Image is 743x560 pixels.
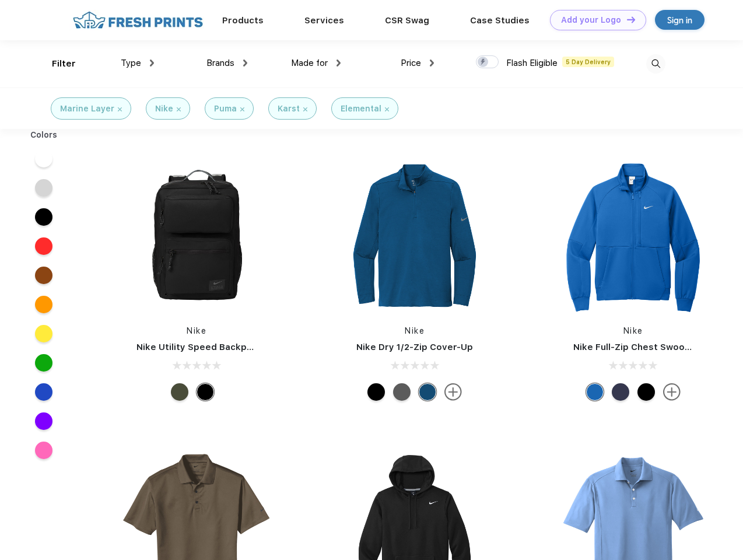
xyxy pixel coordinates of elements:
div: Black [637,383,655,401]
span: 5 Day Delivery [562,57,614,67]
div: Sign in [667,13,692,27]
img: filter_cancel.svg [303,107,307,111]
div: Colors [22,129,66,141]
img: fo%20logo%202.webp [69,10,206,30]
img: more.svg [663,383,681,401]
div: Puma [214,103,237,115]
a: Nike Dry 1/2-Zip Cover-Up [356,342,473,352]
a: Sign in [655,10,705,30]
a: Nike [405,326,425,335]
img: more.svg [444,383,462,401]
div: Cargo Khaki [171,383,188,401]
div: Gym Blue [419,383,436,401]
a: Nike Utility Speed Backpack [136,342,262,352]
a: Nike [623,326,643,335]
span: Made for [291,58,328,68]
div: Add your Logo [561,15,621,25]
img: dropdown.png [150,60,154,66]
div: Nike [155,103,173,115]
a: Nike Full-Zip Chest Swoosh Jacket [573,342,728,352]
img: dropdown.png [243,60,247,66]
div: Midnight Navy [612,383,629,401]
div: Black Heather [393,383,411,401]
img: func=resize&h=266 [337,158,492,313]
img: func=resize&h=266 [119,158,274,313]
a: Nike [187,326,206,335]
a: Products [222,15,264,26]
span: Price [401,58,421,68]
div: Marine Layer [60,103,114,115]
div: Royal [586,383,604,401]
a: Services [304,15,344,26]
img: filter_cancel.svg [385,107,389,111]
img: dropdown.png [430,60,434,66]
img: filter_cancel.svg [240,107,244,111]
div: Black [197,383,214,401]
img: dropdown.png [337,60,341,66]
div: Black [367,383,385,401]
img: filter_cancel.svg [177,107,181,111]
div: Elemental [341,103,381,115]
img: desktop_search.svg [646,54,665,73]
img: DT [627,16,635,23]
img: filter_cancel.svg [118,107,122,111]
span: Brands [206,58,234,68]
a: CSR Swag [385,15,429,26]
div: Karst [278,103,300,115]
div: Filter [52,57,76,71]
span: Flash Eligible [506,58,558,68]
img: func=resize&h=266 [556,158,711,313]
span: Type [121,58,141,68]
